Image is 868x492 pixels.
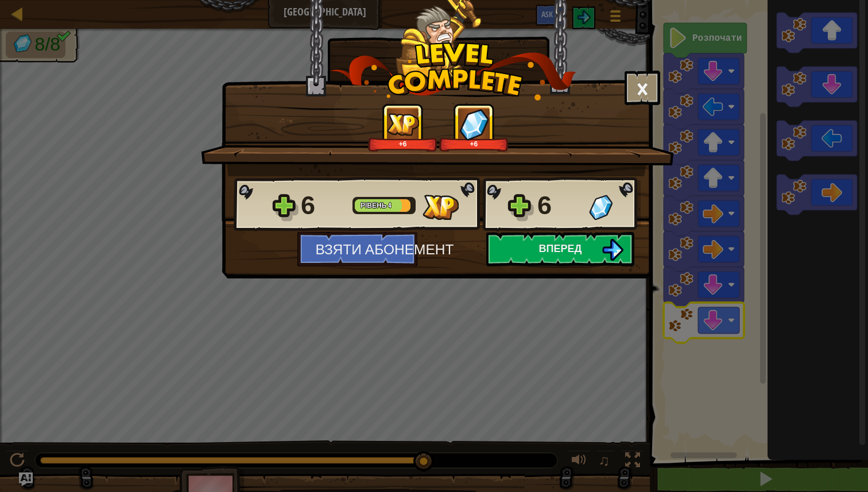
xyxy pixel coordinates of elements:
[423,195,459,220] img: Отримано досвіду
[625,71,660,105] button: ×
[387,113,419,135] img: Отримано досвіду
[589,195,613,220] img: Отримано самоцвітів
[301,187,346,224] div: 6
[537,187,582,224] div: 6
[361,200,388,210] span: Рівень
[459,109,489,140] img: Отримано самоцвітів
[441,140,506,148] div: +6
[539,241,582,255] span: Вперед
[297,232,417,266] button: Взяти абонемент
[330,42,576,100] img: level_complete.png
[486,232,634,266] button: Вперед
[370,140,435,148] div: +6
[388,200,392,210] span: 4
[602,239,623,261] img: Вперед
